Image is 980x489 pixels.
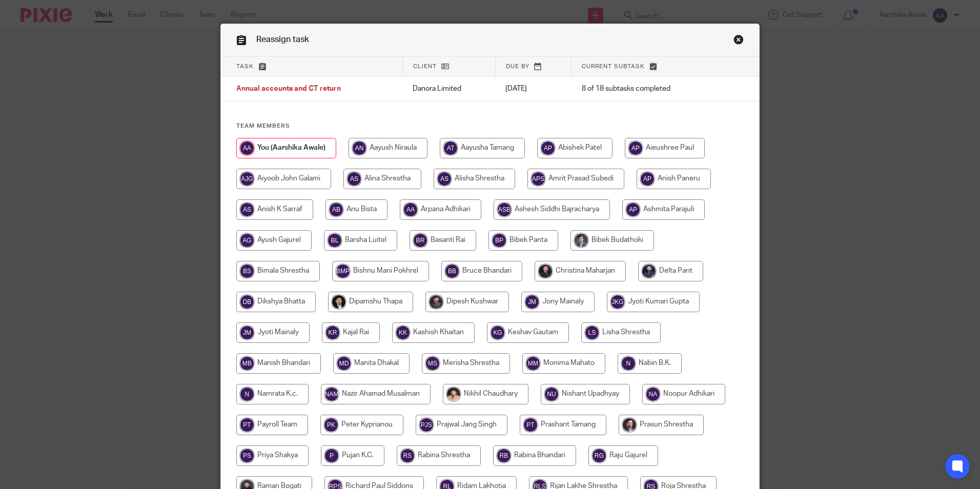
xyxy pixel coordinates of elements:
[236,64,254,69] span: Task
[413,84,485,94] p: Danora Limited
[413,64,437,69] span: Client
[236,122,744,130] h4: Team members
[236,86,341,93] span: Annual accounts and CT return
[256,35,309,44] span: Reassign task
[505,84,561,94] p: [DATE]
[582,64,645,69] span: Current subtask
[571,77,718,101] td: 8 of 18 subtasks completed
[733,34,744,48] a: Close this dialog window
[506,64,529,69] span: Due by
